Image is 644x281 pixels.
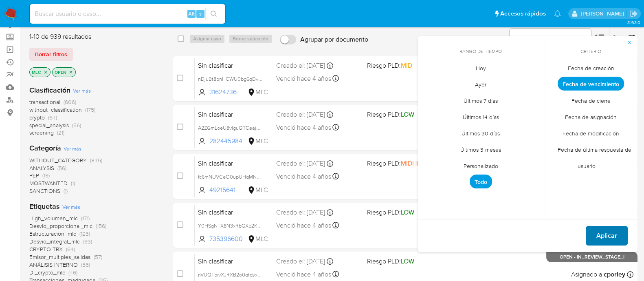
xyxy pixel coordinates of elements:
[30,9,225,19] input: Buscar usuario o caso...
[580,10,626,18] p: rociodaniela.benavidescatalan@mercadolibre.cl
[500,9,546,18] span: Accesos rápidos
[188,10,195,18] span: Alt
[554,10,561,17] a: Notificaciones
[205,8,222,20] button: search-icon
[627,19,640,26] span: 3.163.0
[629,9,638,18] a: Salir
[199,10,202,18] span: s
